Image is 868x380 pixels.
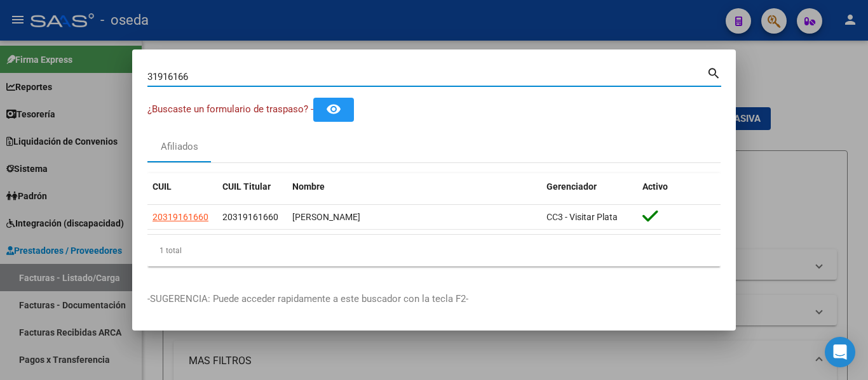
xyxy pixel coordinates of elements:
[147,292,721,306] p: -SUGERENCIA: Puede acceder rapidamente a este buscador con la tecla F2-
[147,235,721,266] div: 1 total
[292,210,536,225] div: [PERSON_NAME]
[825,337,855,367] div: Open Intercom Messenger
[222,212,278,222] span: 20319161660
[287,173,541,200] datatable-header-cell: Nombre
[153,212,208,222] span: 20319161660
[222,181,271,192] span: CUIL Titular
[147,103,313,115] span: ¿Buscaste un formulario de traspaso? -
[153,181,172,192] span: CUIL
[546,212,618,222] span: CC3 - Visitar Plata
[326,102,341,117] mat-icon: remove_red_eye
[642,181,668,192] span: Activo
[147,173,217,200] datatable-header-cell: CUIL
[707,65,721,80] mat-icon: search
[161,140,198,154] div: Afiliados
[541,173,637,200] datatable-header-cell: Gerenciador
[546,181,597,192] span: Gerenciador
[217,173,287,200] datatable-header-cell: CUIL Titular
[637,173,721,200] datatable-header-cell: Activo
[292,181,325,192] span: Nombre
